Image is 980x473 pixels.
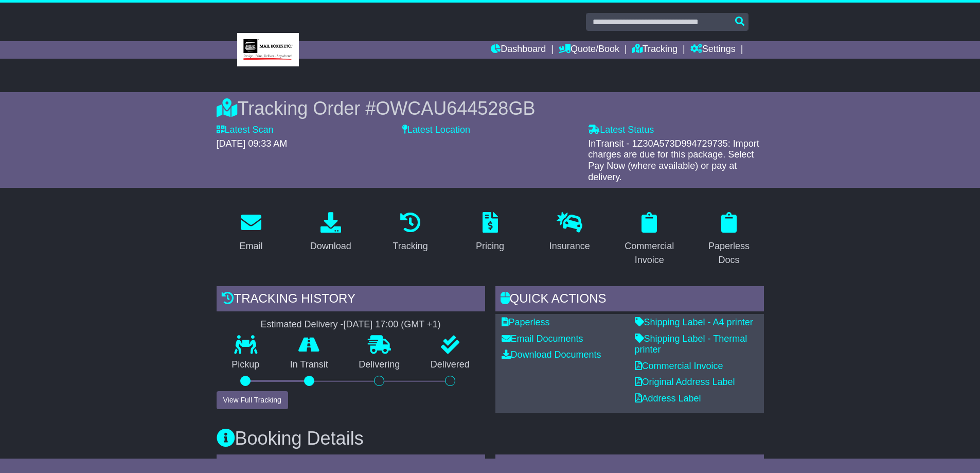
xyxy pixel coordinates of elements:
[217,359,275,371] p: Pickup
[543,208,597,257] a: Insurance
[635,377,735,387] a: Original Address Label
[615,208,684,271] a: Commercial Invoice
[217,97,764,119] div: Tracking Order #
[237,33,299,66] img: MBE Malvern
[415,359,485,371] p: Delivered
[344,359,416,371] p: Delivering
[502,349,601,360] a: Download Documents
[393,239,427,253] div: Tracking
[217,286,485,314] div: Tracking history
[217,428,764,449] h3: Booking Details
[635,317,753,327] a: Shipping Label - A4 printer
[239,239,262,253] div: Email
[690,41,736,59] a: Settings
[588,125,654,136] label: Latest Status
[310,239,351,253] div: Download
[386,208,434,257] a: Tracking
[502,334,583,344] a: Email Documents
[495,286,764,314] div: Quick Actions
[217,319,485,330] div: Estimated Delivery -
[549,239,590,253] div: Insurance
[344,319,441,330] div: [DATE] 17:00 (GMT +1)
[491,41,546,59] a: Dashboard
[694,208,764,271] a: Paperless Docs
[701,239,757,267] div: Paperless Docs
[469,208,511,257] a: Pricing
[635,361,723,371] a: Commercial Invoice
[632,41,678,59] a: Tracking
[217,125,274,136] label: Latest Scan
[402,125,470,136] label: Latest Location
[635,393,701,404] a: Address Label
[275,359,344,371] p: In Transit
[217,138,288,149] span: [DATE] 09:33 AM
[304,208,358,257] a: Download
[502,317,550,327] a: Paperless
[621,239,678,267] div: Commercial Invoice
[217,391,288,409] button: View Full Tracking
[635,334,747,355] a: Shipping Label - Thermal printer
[376,98,535,119] span: OWCAU644528GB
[233,208,269,257] a: Email
[588,138,759,182] span: InTransit - 1Z30A573D994729735: Import charges are due for this package. Select Pay Now (where av...
[559,41,619,59] a: Quote/Book
[476,239,504,253] div: Pricing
